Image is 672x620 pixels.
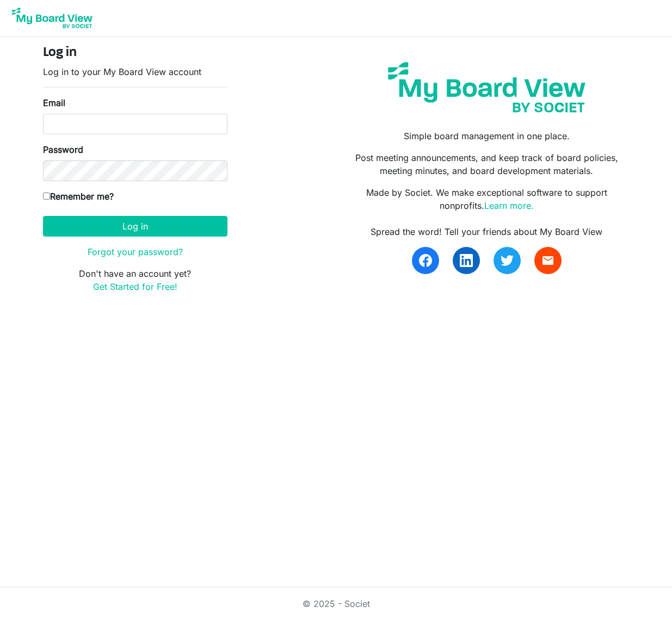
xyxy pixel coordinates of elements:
[43,216,227,237] button: Log in
[43,96,65,109] label: Email
[43,190,114,203] label: Remember me?
[344,186,629,212] p: Made by Societ. We make exceptional software to support nonprofits.
[88,246,183,257] a: Forgot your password?
[43,45,227,61] h4: Log in
[9,4,96,32] img: My Board View Logo
[344,151,629,177] p: Post meeting announcements, and keep track of board policies, meeting minutes, and board developm...
[501,254,514,267] img: twitter.svg
[303,598,370,609] a: © 2025 - Societ
[534,247,562,274] a: email
[344,225,629,238] div: Spread the word! Tell your friends about My Board View
[419,254,432,267] img: facebook.svg
[380,54,594,121] img: my-board-view-societ.svg
[344,129,629,142] p: Simple board management in one place.
[43,65,227,78] p: Log in to your My Board View account
[484,200,534,211] a: Learn more.
[43,267,227,293] p: Don't have an account yet?
[541,254,554,267] span: email
[43,143,83,156] label: Password
[93,281,177,292] a: Get Started for Free!
[460,254,473,267] img: linkedin.svg
[43,193,50,200] input: Remember me?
